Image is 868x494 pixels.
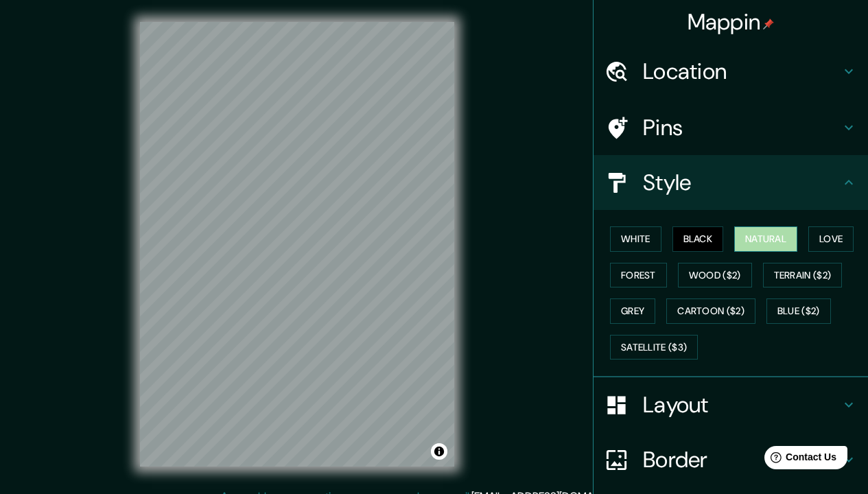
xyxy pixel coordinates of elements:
[643,391,841,419] h4: Layout
[763,19,774,30] img: pin-icon.png
[431,443,447,460] button: Toggle attribution
[643,169,841,196] h4: Style
[610,263,667,288] button: Forest
[746,440,853,479] iframe: Help widget launcher
[643,114,841,141] h4: Pins
[688,8,775,36] h4: Mappin
[678,263,752,288] button: Wood ($2)
[594,377,868,432] div: Layout
[734,226,797,252] button: Natural
[610,226,661,252] button: White
[594,432,868,487] div: Border
[643,58,841,85] h4: Location
[808,226,854,252] button: Love
[594,100,868,155] div: Pins
[610,298,655,324] button: Grey
[140,22,454,467] canvas: Map
[666,298,755,324] button: Cartoon ($2)
[672,226,724,252] button: Black
[763,263,843,288] button: Terrain ($2)
[766,298,831,324] button: Blue ($2)
[643,446,841,473] h4: Border
[610,335,698,360] button: Satellite ($3)
[594,44,868,99] div: Location
[594,155,868,210] div: Style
